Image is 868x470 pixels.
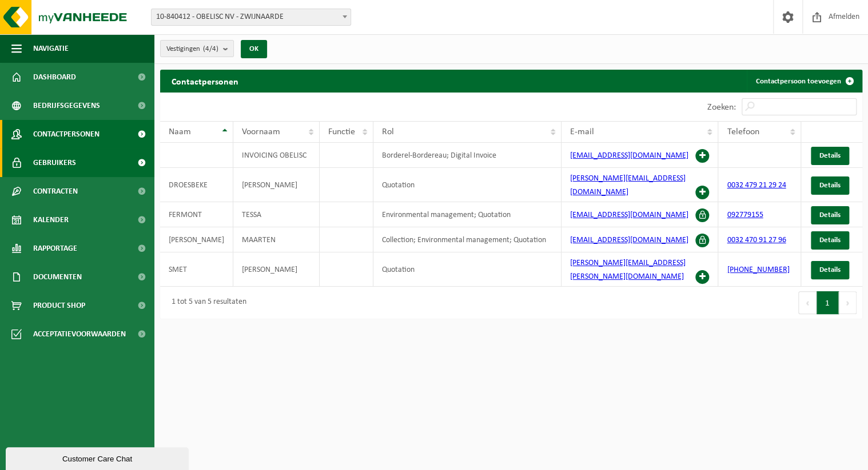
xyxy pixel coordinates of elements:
[33,177,78,206] span: Contracten
[33,206,69,234] span: Kalender
[33,320,126,348] span: Acceptatievoorwaarden
[839,291,857,314] button: Next
[233,202,320,227] td: TESSA
[373,227,562,252] td: Collection; Environmental management; Quotation
[151,9,351,26] span: 10-840412 - OBELISC NV - ZWIJNAARDE
[727,181,786,190] a: 0032 479 21 29 24
[382,127,394,136] span: Rol
[33,234,77,263] span: Rapportage
[33,120,99,148] span: Contactpersonen
[819,266,841,274] span: Details
[747,70,861,93] a: Contactpersoon toevoegen
[160,227,233,252] td: [PERSON_NAME]
[570,151,688,160] a: [EMAIL_ADDRESS][DOMAIN_NAME]
[811,231,849,250] a: Details
[160,70,250,92] h2: Contactpersonen
[160,40,234,57] button: Vestigingen(4/4)
[328,127,355,136] span: Functie
[798,291,817,314] button: Previous
[242,127,280,136] span: Voornaam
[373,252,562,287] td: Quotation
[166,41,218,58] span: Vestigingen
[817,291,839,314] button: 1
[33,148,76,177] span: Gebruikers
[160,202,233,227] td: FERMONT
[707,103,736,112] label: Zoeken:
[241,40,267,58] button: OK
[727,211,763,219] a: 092779155
[203,45,218,53] count: (4/4)
[166,292,246,313] div: 1 tot 5 van 5 resultaten
[160,168,233,202] td: DROESBEKE
[727,127,759,136] span: Telefoon
[233,252,320,287] td: [PERSON_NAME]
[373,168,562,202] td: Quotation
[152,9,351,25] span: 10-840412 - OBELISC NV - ZWIJNAARDE
[811,176,849,195] a: Details
[570,259,686,281] a: [PERSON_NAME][EMAIL_ADDRESS][PERSON_NAME][DOMAIN_NAME]
[233,143,320,168] td: INVOICING OBELISC
[33,34,69,63] span: Navigatie
[570,127,594,136] span: E-mail
[33,291,85,320] span: Product Shop
[819,152,841,159] span: Details
[811,147,849,165] a: Details
[811,261,849,279] a: Details
[811,206,849,224] a: Details
[33,63,76,91] span: Dashboard
[6,445,191,470] iframe: chat widget
[570,236,688,244] a: [EMAIL_ADDRESS][DOMAIN_NAME]
[727,236,786,244] a: 0032 470 91 27 96
[33,91,100,120] span: Bedrijfsgegevens
[819,211,841,219] span: Details
[819,236,841,244] span: Details
[570,211,688,219] a: [EMAIL_ADDRESS][DOMAIN_NAME]
[570,174,686,196] a: [PERSON_NAME][EMAIL_ADDRESS][DOMAIN_NAME]
[233,168,320,202] td: [PERSON_NAME]
[233,227,320,252] td: MAARTEN
[727,266,789,274] a: [PHONE_NUMBER]
[373,143,562,168] td: Borderel-Bordereau; Digital Invoice
[33,263,82,291] span: Documenten
[373,202,562,227] td: Environmental management; Quotation
[819,182,841,189] span: Details
[169,127,191,136] span: Naam
[160,252,233,287] td: SMET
